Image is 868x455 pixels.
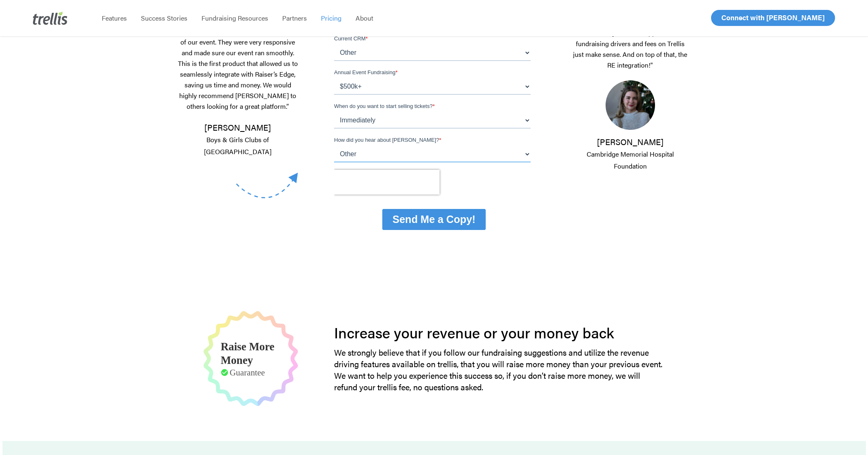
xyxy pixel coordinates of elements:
[314,14,349,22] a: Pricing
[570,6,690,80] p: "If you can convince our Controller to move to a new platform, you can literally convince anyone....
[102,13,127,23] span: Features
[178,122,298,157] p: [PERSON_NAME]
[282,13,307,23] span: Partners
[204,311,298,406] img: Raise more money guarantee badge
[334,347,664,393] p: We strongly believe that if you follow our fundraising suggestions and utilize the revenue drivin...
[356,13,373,23] span: About
[570,136,690,171] p: [PERSON_NAME]
[587,149,674,171] span: Cambridge Memorial Hospital Foundation
[194,14,275,22] a: Fundraising Resources
[134,14,194,22] a: Success Stories
[334,324,664,341] h2: Increase your revenue or your money back
[204,135,271,156] span: Boys & Girls Clubs of [GEOGRAPHIC_DATA]
[321,13,342,23] span: Pricing
[201,13,268,23] span: Fundraising Resources
[95,14,134,22] a: Features
[275,14,314,22] a: Partners
[721,12,825,22] span: Connect with [PERSON_NAME]
[711,10,835,26] a: Connect with [PERSON_NAME]
[33,12,68,25] img: Trellis
[606,80,655,130] img: 1700858054423.jpeg
[141,13,187,23] span: Success Stories
[349,14,380,22] a: About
